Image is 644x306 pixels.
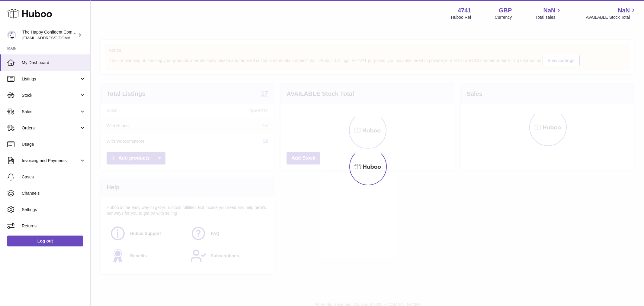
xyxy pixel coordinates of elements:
img: internalAdmin-4741@internal.huboo.com [7,31,16,40]
span: My Dashboard [22,60,86,66]
span: Sales [22,109,79,115]
span: Settings [22,207,86,213]
span: Cases [22,174,86,180]
span: Returns [22,223,86,229]
div: Currency [495,15,512,20]
span: Invoicing and Payments [22,158,79,164]
div: The Happy Confident Company [22,29,77,41]
span: NaN [543,6,555,15]
span: Channels [22,190,86,196]
div: Huboo Ref [451,15,471,20]
span: Usage [22,142,86,147]
span: Orders [22,125,79,131]
span: Total sales [535,15,562,20]
span: [EMAIL_ADDRESS][DOMAIN_NAME] [22,35,89,40]
span: NaN [618,6,630,15]
strong: GBP [499,6,512,15]
a: Log out [7,236,83,246]
strong: 4741 [458,6,471,15]
span: Listings [22,76,79,82]
a: NaN AVAILABLE Stock Total [586,6,637,20]
span: AVAILABLE Stock Total [586,15,637,20]
span: Stock [22,93,79,98]
a: NaN Total sales [535,6,562,20]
